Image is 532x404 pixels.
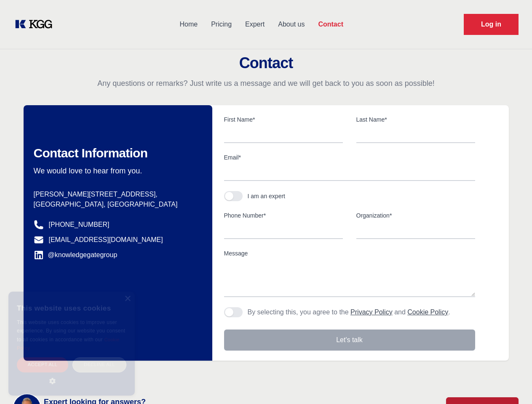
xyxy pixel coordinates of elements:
h2: Contact [10,55,522,72]
label: First Name* [224,115,343,124]
iframe: Chat Widget [490,364,532,404]
a: [PHONE_NUMBER] [49,220,110,230]
a: Privacy Policy [350,308,393,316]
div: I am an expert [248,192,286,200]
a: [EMAIL_ADDRESS][DOMAIN_NAME] [49,235,163,245]
h2: Contact Information [34,146,199,161]
div: Close [124,296,131,302]
p: Any questions or remarks? Just write us a message and we will get back to you as soon as possible! [10,78,522,88]
a: Cookie Policy [17,337,120,351]
label: Email* [224,153,475,162]
a: Request Demo [464,14,519,35]
a: Home [173,13,204,35]
label: Phone Number* [224,211,343,220]
div: Cookie settings [9,396,52,401]
span: This website uses cookies to improve user experience. By using our website you consent to all coo... [17,319,125,343]
a: @knowledgegategroup [34,250,118,260]
a: Pricing [204,13,238,35]
label: Last Name* [356,115,475,124]
div: Accept all [17,357,68,372]
div: This website uses cookies [17,298,126,318]
div: Decline all [72,357,126,372]
label: Message [224,249,475,258]
p: [PERSON_NAME][STREET_ADDRESS], [34,189,199,199]
p: We would love to hear from you. [34,166,199,176]
a: Expert [238,13,271,35]
a: Cookie Policy [407,308,448,316]
p: By selecting this, you agree to the and . [248,307,450,317]
a: Contact [311,13,350,35]
label: Organization* [356,211,475,220]
p: [GEOGRAPHIC_DATA], [GEOGRAPHIC_DATA] [34,199,199,210]
a: KOL Knowledge Platform: Talk to Key External Experts (KEE) [13,18,59,31]
button: Let's talk [224,330,475,351]
a: About us [271,13,311,35]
